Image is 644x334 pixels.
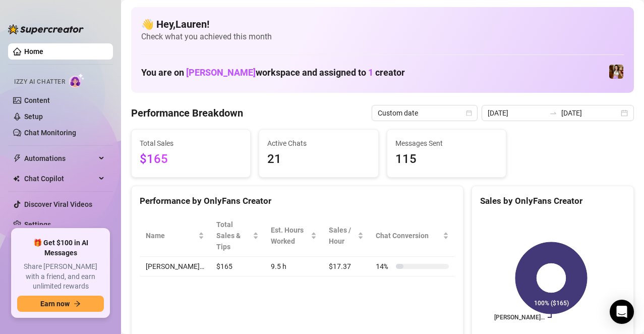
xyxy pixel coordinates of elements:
span: 14 % [376,261,392,272]
div: Performance by OnlyFans Creator [140,194,455,208]
td: 9.5 h [265,257,323,276]
span: Earn now [40,300,70,308]
h1: You are on workspace and assigned to creator [141,67,405,78]
span: Messages Sent [395,138,498,149]
td: $17.37 [323,257,370,276]
div: Sales by OnlyFans Creator [480,194,625,208]
img: AI Chatter [69,73,85,88]
div: Open Intercom Messenger [610,300,634,324]
span: thunderbolt [13,154,21,162]
th: Name [140,215,210,257]
span: Name [146,230,196,241]
th: Total Sales & Tips [210,215,265,257]
span: 1 [368,67,373,78]
span: Total Sales & Tips [216,219,251,252]
span: Share [PERSON_NAME] with a friend, and earn unlimited rewards [17,262,104,292]
td: [PERSON_NAME]… [140,257,210,276]
a: Chat Monitoring [24,129,76,137]
img: logo-BBDzfeDw.svg [8,24,84,34]
th: Sales / Hour [323,215,370,257]
th: Chat Conversion [370,215,455,257]
span: Active Chats [267,138,370,149]
td: $165 [210,257,265,276]
input: End date [561,107,619,119]
h4: Performance Breakdown [131,106,243,120]
span: Check what you achieved this month [141,31,624,42]
span: Automations [24,150,96,166]
a: Discover Viral Videos [24,200,92,208]
span: Sales / Hour [329,225,356,247]
a: Content [24,96,50,104]
span: swap-right [549,109,557,117]
span: $165 [140,150,242,169]
input: Start date [488,107,545,119]
span: 21 [267,150,370,169]
img: Chat Copilot [13,175,20,182]
a: Settings [24,220,51,229]
a: Home [24,47,43,55]
span: Custom date [378,105,472,121]
span: 115 [395,150,498,169]
span: [PERSON_NAME] [186,67,256,78]
span: calendar [466,110,472,116]
button: Earn nowarrow-right [17,296,104,312]
img: Elena [609,65,623,79]
span: to [549,109,557,117]
span: Chat Conversion [376,230,441,241]
span: Chat Copilot [24,171,96,187]
span: Total Sales [140,138,242,149]
h4: 👋 Hey, Lauren ! [141,17,624,31]
span: Izzy AI Chatter [14,77,65,87]
span: 🎁 Get $100 in AI Messages [17,238,104,258]
text: [PERSON_NAME]… [494,314,545,321]
a: Setup [24,113,43,121]
div: Est. Hours Worked [271,225,309,247]
span: arrow-right [74,300,81,307]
